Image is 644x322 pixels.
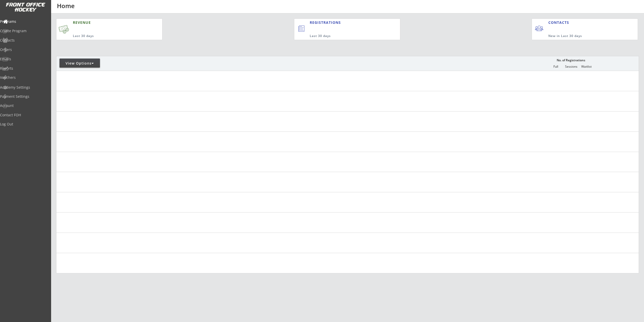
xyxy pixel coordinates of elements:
[548,65,563,68] div: Full
[73,20,138,25] div: REVENUE
[564,65,579,68] div: Sessions
[310,20,377,25] div: REGISTRATIONS
[548,34,614,38] div: New in Last 30 days
[579,65,594,68] div: Waitlist
[310,34,379,38] div: Last 30 days
[548,20,571,25] div: CONTACTS
[555,59,587,62] div: No. of Registrations
[73,34,138,38] div: Last 30 days
[59,61,100,66] div: View Options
